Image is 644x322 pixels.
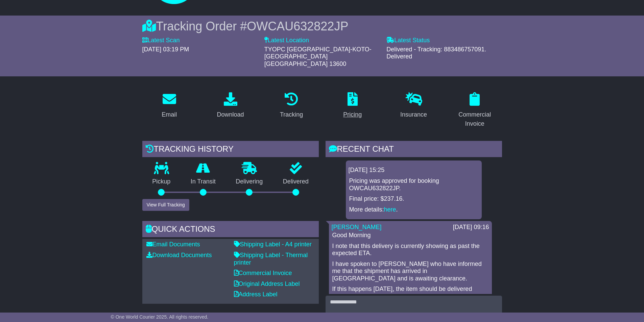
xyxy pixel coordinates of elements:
div: Pricing [343,110,362,119]
a: here [384,206,396,213]
label: Latest Scan [142,37,180,44]
a: Commercial Invoice [234,270,292,276]
a: Email Documents [146,241,200,248]
a: Original Address Label [234,280,300,287]
button: View Full Tracking [142,199,189,211]
p: Pickup [142,178,181,185]
a: Shipping Label - Thermal printer [234,252,308,266]
div: Tracking Order # [142,19,502,33]
a: Insurance [396,90,431,122]
p: Delivered [273,178,319,185]
span: © One World Courier 2025. All rights reserved. [111,314,209,320]
label: Latest Status [386,37,430,44]
span: TYOPC [GEOGRAPHIC_DATA]-KOTO-[GEOGRAPHIC_DATA] [GEOGRAPHIC_DATA] 13600 [264,46,372,67]
p: If this happens [DATE], the item should be delivered [DATE]. Apologies for any inconvenience caused. [332,286,488,300]
p: Delivering [226,178,273,185]
a: [PERSON_NAME] [332,224,382,230]
a: Shipping Label - A4 printer [234,241,312,248]
div: Commercial Invoice [452,110,498,128]
span: Delivered - Tracking: 883486757091. Delivered [386,46,486,60]
a: Email [157,90,181,122]
a: Pricing [339,90,366,122]
a: Download Documents [146,252,212,258]
div: Email [162,110,177,119]
p: I have spoken to [PERSON_NAME] who have informed me that the shipment has arrived in [GEOGRAPHIC_... [332,261,488,282]
div: [DATE] 15:25 [349,167,479,174]
div: Insurance [400,110,427,119]
div: Quick Actions [142,221,319,239]
p: Pricing was approved for booking OWCAU632822JP. [349,177,478,192]
p: More details: . [349,206,478,214]
p: Good Morning [332,232,488,239]
p: In Transit [181,178,226,185]
label: Latest Location [264,37,309,44]
div: RECENT CHAT [326,141,502,159]
div: [DATE] 09:16 [453,224,489,231]
div: Tracking history [142,141,319,159]
p: Final price: $237.16. [349,195,478,203]
a: Address Label [234,291,278,298]
a: Tracking [276,90,307,122]
a: Commercial Invoice [448,90,502,131]
span: OWCAU632822JP [247,19,348,33]
p: I note that this delivery is currently showing as past the expected ETA. [332,243,488,257]
a: Download [212,90,248,122]
div: Tracking [280,110,303,119]
div: Download [217,110,244,119]
span: [DATE] 03:19 PM [142,46,189,53]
